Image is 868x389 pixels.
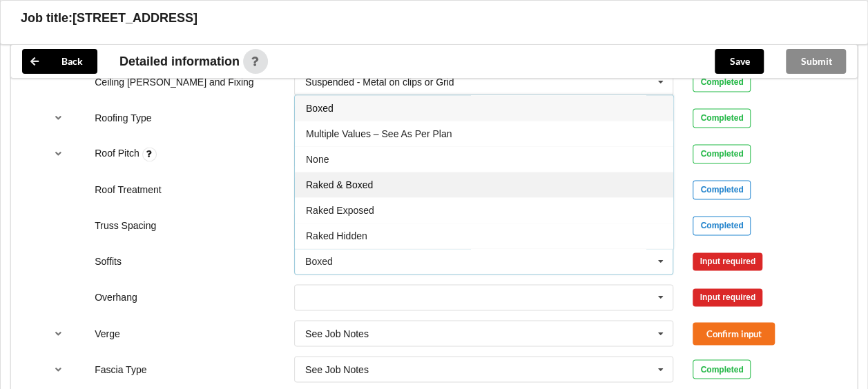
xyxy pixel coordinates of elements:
[45,141,72,166] button: reference-toggle
[95,184,162,195] label: Roof Treatment
[45,321,72,346] button: reference-toggle
[95,220,156,231] label: Truss Spacing
[715,49,764,74] button: Save
[306,230,367,241] span: Raked Hidden
[693,322,775,345] button: Confirm input
[95,256,122,267] label: Soffits
[693,252,762,270] div: Input required
[95,77,253,88] label: Ceiling [PERSON_NAME] and Fixing
[22,49,97,74] button: Back
[306,154,329,165] span: None
[306,103,334,114] span: Boxed
[305,364,369,374] div: See Job Notes
[45,357,72,381] button: reference-toggle
[305,328,369,338] div: See Job Notes
[693,216,751,235] div: Completed
[95,328,120,339] label: Verge
[306,128,452,139] span: Multiple Values – See As Per Plan
[95,292,137,303] label: Overhang
[693,180,751,199] div: Completed
[95,363,146,375] label: Fascia Type
[73,10,197,26] h3: [STREET_ADDRESS]
[119,55,240,68] span: Detailed information
[306,179,373,190] span: Raked & Boxed
[693,108,751,128] div: Completed
[45,106,72,130] button: reference-toggle
[305,77,454,87] div: Suspended - Metal on clips or Grid
[693,359,751,379] div: Completed
[693,144,751,163] div: Completed
[21,10,73,26] h3: Job title:
[95,148,142,159] label: Roof Pitch
[95,112,151,123] label: Roofing Type
[306,205,374,216] span: Raked Exposed
[693,288,762,306] div: Input required
[693,72,751,92] div: Completed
